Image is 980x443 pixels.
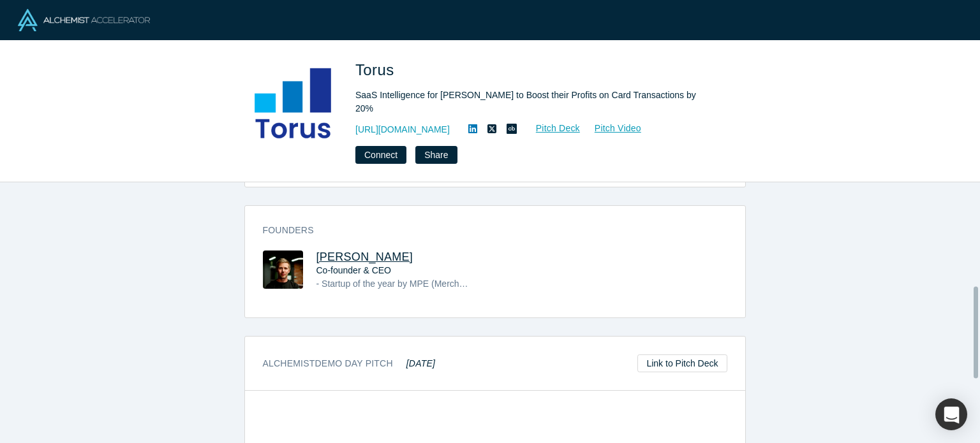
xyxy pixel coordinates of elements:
div: SaaS Intelligence for [PERSON_NAME] to Boost their Profits on Card Transactions by 20% [355,89,713,115]
a: [URL][DOMAIN_NAME] [355,123,450,136]
a: Link to Pitch Deck [637,354,727,372]
h3: Founders [263,224,709,237]
img: Torus's Logo [248,59,338,148]
span: Torus [355,61,399,78]
img: Alchemist Logo [18,9,150,31]
button: Share [415,146,457,164]
a: Pitch Video [581,121,642,136]
span: Co-founder & CEO [316,265,392,275]
h3: Alchemist Demo Day Pitch [263,357,436,370]
em: [DATE] [406,358,435,368]
button: Connect [355,146,406,164]
img: Kirill Lisitsyn's Profile Image [263,251,303,289]
a: [PERSON_NAME] [316,251,413,263]
a: Pitch Deck [522,121,581,136]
